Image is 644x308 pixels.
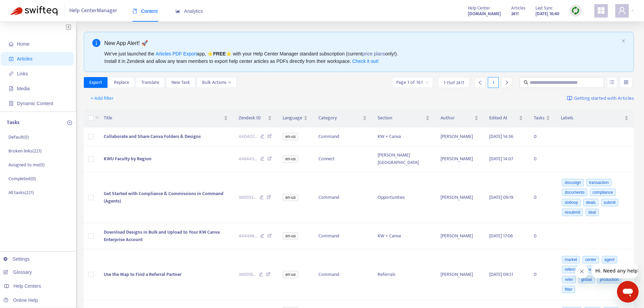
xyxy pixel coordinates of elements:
[597,276,621,283] span: production
[562,209,583,216] span: resubmit
[468,10,501,18] a: [DOMAIN_NAME]
[17,41,29,47] span: Home
[313,223,372,249] td: Command
[504,80,509,85] span: right
[171,79,190,86] span: New Task
[561,114,623,122] span: Labels
[435,172,484,223] td: [PERSON_NAME]
[524,80,528,85] span: search
[313,249,372,300] td: Command
[8,147,42,155] p: Broken links ( 221 )
[283,194,298,201] span: en-us
[213,51,225,56] b: FREE
[277,109,313,127] th: Language
[9,86,14,91] span: file-image
[578,276,595,283] span: global
[535,10,559,18] strong: [DATE] 16:40
[534,114,545,122] span: Tasks
[3,256,30,262] a: Settings
[528,146,555,172] td: 0
[10,6,57,16] img: Swifteq
[618,6,626,15] span: user
[104,114,222,122] span: Title
[590,189,616,196] span: compliance
[555,109,634,127] th: Labels
[91,94,114,102] span: + Add filter
[136,77,165,88] button: Translate
[228,81,231,84] span: down
[567,93,634,104] a: Getting started with Articles
[621,39,625,43] button: close
[239,133,257,140] span: 440407 ...
[597,6,605,15] span: appstore
[562,276,576,283] span: refer
[4,5,49,10] span: Hi. Need any help?
[484,109,528,127] th: Edited At
[133,8,158,14] span: Content
[8,175,36,182] p: Completed ( 0 )
[489,114,518,122] span: Edited At
[488,77,499,88] div: 1
[9,71,14,76] span: link
[372,223,435,249] td: KW + Canva
[313,127,372,146] td: Command
[372,109,435,127] th: Section
[617,281,639,303] iframe: Button to launch messaging window
[562,286,575,293] span: filter
[489,270,513,278] span: [DATE] 09:51
[378,114,425,122] span: Section
[133,9,137,14] span: book
[602,256,617,263] span: agent
[562,179,583,186] span: docusign
[610,80,614,85] span: unordered-list
[489,133,513,140] span: [DATE] 14:56
[313,172,372,223] td: Command
[489,193,513,201] span: [DATE] 09:19
[86,93,119,104] button: + Add filter
[567,96,572,101] img: image-link
[574,95,634,102] span: Getting started with Articles
[89,79,102,86] span: Export
[104,50,619,65] div: We've just launched the app, ⭐ ⭐️ with your Help Center Manager standard subscription (current on...
[562,256,580,263] span: market
[175,8,203,14] span: Analytics
[528,249,555,300] td: 0
[372,146,435,172] td: [PERSON_NAME][GEOGRAPHIC_DATA]
[67,120,72,125] span: plus-circle
[92,39,100,47] span: info-circle
[575,265,589,278] iframe: Close message
[239,155,257,163] span: 448443 ...
[489,155,514,163] span: [DATE] 14:07
[511,4,525,12] span: Articles
[98,109,233,127] th: Title
[141,79,159,86] span: Translate
[175,9,180,14] span: area-chart
[362,51,385,56] a: price plans
[197,77,237,88] button: Bulk Actionsdown
[313,109,372,127] th: Category
[84,77,108,88] button: Export
[478,80,482,85] span: left
[528,109,555,127] th: Tasks
[114,79,129,86] span: Replace
[109,77,135,88] button: Replace
[607,77,617,88] button: unordered-list
[283,271,298,278] span: en-us
[7,119,20,127] p: Tasks
[586,209,599,216] span: deal
[511,10,519,18] strong: 2411
[239,271,256,278] span: 360016 ...
[17,71,28,76] span: Links
[489,232,513,240] span: [DATE] 17:06
[535,4,553,12] span: Last Sync
[239,194,257,201] span: 360035 ...
[440,114,473,122] span: Author
[9,56,14,61] span: account-book
[17,86,30,91] span: Media
[528,172,555,223] td: 0
[435,109,484,127] th: Author
[435,249,484,300] td: [PERSON_NAME]
[444,79,464,86] span: 1 - 15 of 2411
[372,249,435,300] td: Referrals
[372,127,435,146] td: KW + Canva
